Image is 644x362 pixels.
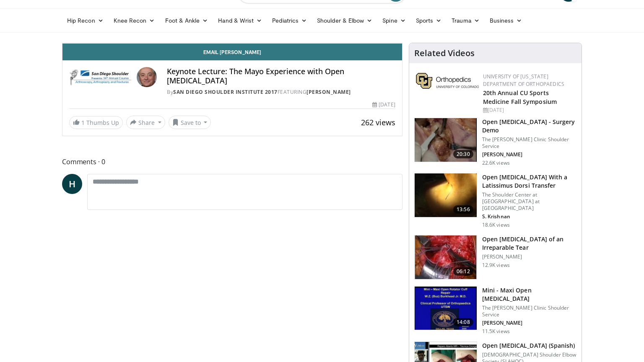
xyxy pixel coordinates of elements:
[447,12,485,29] a: Trauma
[482,191,576,212] p: The Shoulder Center at [GEOGRAPHIC_DATA] at [GEOGRAPHIC_DATA]
[414,235,576,279] a: 06:12 Open [MEDICAL_DATA] of an Irreparable Tear [PERSON_NAME] 12.9K views
[167,88,395,96] div: By FEATURING
[167,67,395,85] h4: Keynote Lecture: The Mayo Experience with Open [MEDICAL_DATA]
[482,151,576,158] p: [PERSON_NAME]
[414,118,576,166] a: 20:30 Open [MEDICAL_DATA] - Surgery Demo The [PERSON_NAME] Clinic Shoulder Service [PERSON_NAME] ...
[414,286,576,335] a: 14:08 Mini - Maxi Open [MEDICAL_DATA] The [PERSON_NAME] Clinic Shoulder Service [PERSON_NAME] 11....
[482,118,576,134] h3: Open [MEDICAL_DATA] - Surgery Demo
[415,287,477,330] img: 641400_3.png.150x105_q85_crop-smart_upscale.jpg
[414,48,475,58] h4: Related Videos
[173,88,278,96] a: San Diego Shoulder Institute 2017
[109,12,160,29] a: Knee Recon
[485,12,527,29] a: Business
[482,235,576,252] h3: Open [MEDICAL_DATA] of an Irreparable Tear
[267,12,312,29] a: Pediatrics
[482,222,510,228] p: 18.6K views
[62,156,402,167] span: Comments 0
[482,286,576,303] h3: Mini - Maxi Open [MEDICAL_DATA]
[81,119,85,127] span: 1
[160,12,213,29] a: Foot & Ankle
[415,118,477,162] img: burk_3.png.150x105_q85_crop-smart_upscale.jpg
[483,89,557,106] a: 20th Annual CU Sports Medicine Fall Symposium
[312,12,377,29] a: Shoulder & Elbow
[482,328,510,335] p: 11.5K views
[169,116,211,129] button: Save to
[482,253,576,260] p: [PERSON_NAME]
[377,12,410,29] a: Spine
[361,117,395,127] span: 262 views
[416,73,479,89] img: 355603a8-37da-49b6-856f-e00d7e9307d3.png.150x105_q85_autocrop_double_scale_upscale_version-0.2.png
[453,150,473,158] span: 20:30
[482,341,576,350] h3: Open [MEDICAL_DATA] (Spanish)
[411,12,447,29] a: Sports
[414,173,576,228] a: 13:56 Open [MEDICAL_DATA] With a Latissimus Dorsi Transfer The Shoulder Center at [GEOGRAPHIC_DAT...
[62,12,109,29] a: Hip Recon
[415,235,477,279] img: 209603_3.png.150x105_q85_crop-smart_upscale.jpg
[213,12,267,29] a: Hand & Wrist
[62,43,402,44] video-js: Video Player
[483,73,564,88] a: University of [US_STATE] Department of Orthopaedics
[483,106,575,114] div: [DATE]
[453,205,473,214] span: 13:56
[482,160,510,166] p: 22.6K views
[415,173,477,217] img: 38772_0000_3.png.150x105_q85_crop-smart_upscale.jpg
[482,320,576,326] p: [PERSON_NAME]
[126,116,165,129] button: Share
[482,305,576,318] p: The [PERSON_NAME] Clinic Shoulder Service
[482,262,510,269] p: 12.9K views
[62,174,82,194] a: H
[372,101,395,109] div: [DATE]
[482,213,576,220] p: S. Krishnan
[62,44,402,60] a: Email [PERSON_NAME]
[306,88,351,96] a: [PERSON_NAME]
[137,67,157,87] img: Avatar
[482,136,576,150] p: The [PERSON_NAME] Clinic Shoulder Service
[69,116,123,129] a: 1 Thumbs Up
[453,267,473,276] span: 06:12
[453,318,473,326] span: 14:08
[69,67,133,87] img: San Diego Shoulder Institute 2017
[482,173,576,190] h3: Open [MEDICAL_DATA] With a Latissimus Dorsi Transfer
